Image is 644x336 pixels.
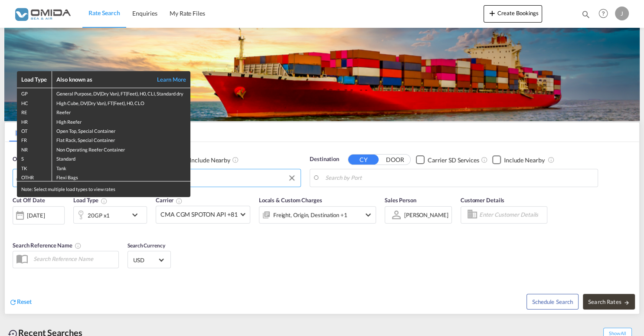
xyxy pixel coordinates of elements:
[52,98,190,107] td: High Cube, DV(Dry Van), FT(Feet), H0, CLO
[17,163,52,172] td: TK
[17,172,52,181] td: OTHR
[52,88,190,98] td: General Purpose, DV(Dry Van), FT(Feet), H0, CLI, Standard dry
[17,153,52,162] td: S
[52,107,190,116] td: Reefer
[147,76,186,83] a: Learn More
[52,116,190,125] td: High Reefer
[17,181,190,197] div: Note: Select multiple load types to view rates
[17,107,52,116] td: RE
[52,144,190,153] td: Non Operating Reefer Container
[52,153,190,162] td: Standard
[17,135,52,144] td: FR
[17,98,52,107] td: HC
[52,125,190,135] td: Open Top, Special Container
[17,88,52,98] td: GP
[52,163,190,172] td: Tank
[17,71,52,88] th: Load Type
[52,172,190,181] td: Flexi Bags
[17,125,52,135] td: OT
[17,116,52,125] td: HR
[52,135,190,144] td: Flat Rack, Special Container
[56,76,147,83] div: Also known as
[17,144,52,153] td: NR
